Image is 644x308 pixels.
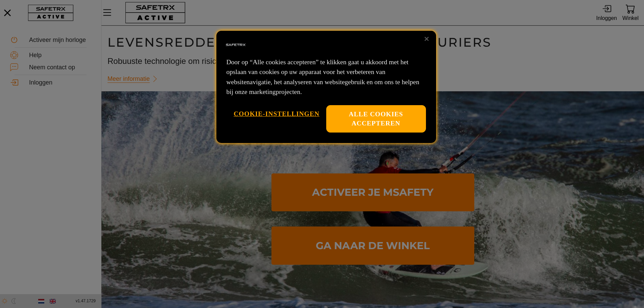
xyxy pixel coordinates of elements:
[326,105,426,133] button: Alle cookies accepteren
[225,34,246,56] img: Bedrijfslogo
[226,57,426,97] p: Door op “Alle cookies accepteren” te klikken gaat u akkoord met het opslaan van cookies op uw app...
[234,105,319,122] button: Cookie-instellingen
[419,31,434,46] button: Sluiten
[216,31,436,143] div: Privacy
